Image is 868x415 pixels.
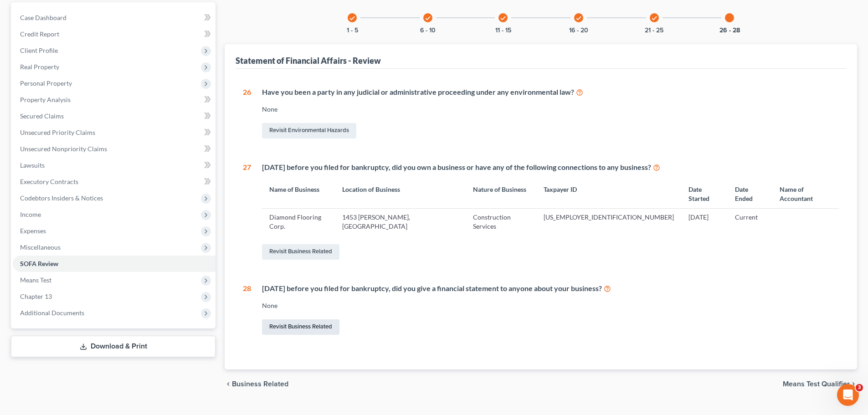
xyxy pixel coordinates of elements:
[20,79,72,87] span: Personal Property
[20,46,58,54] span: Client Profile
[347,27,358,34] button: 1 - 5
[575,15,582,21] i: check
[20,63,59,71] span: Real Property
[728,179,772,208] th: Date Ended
[225,380,288,388] button: chevron_left Business Related
[20,309,84,317] span: Additional Documents
[20,227,46,235] span: Expenses
[20,194,103,202] span: Codebtors Insiders & Notices
[20,210,41,218] span: Income
[466,209,536,235] td: Construction Services
[13,108,216,124] a: Secured Claims
[20,243,61,251] span: Miscellaneous
[11,336,216,357] a: Download & Print
[225,380,232,388] i: chevron_left
[13,256,216,272] a: SOFA Review
[20,292,52,300] span: Chapter 13
[20,14,67,21] span: Case Dashboard
[20,30,59,38] span: Credit Report
[856,384,863,391] span: 3
[466,179,536,208] th: Nature of Business
[420,27,436,34] button: 6 - 10
[20,260,58,267] span: SOFA Review
[13,174,216,190] a: Executory Contracts
[262,87,839,97] div: Have you been a party in any judicial or administrative proceeding under any environmental law?
[783,380,850,388] span: Means Test Qualifier
[13,124,216,141] a: Unsecured Priority Claims
[262,244,339,260] a: Revisit Business Related
[681,209,728,235] td: [DATE]
[20,145,107,153] span: Unsecured Nonpriority Claims
[645,27,663,34] button: 21 - 25
[20,112,64,120] span: Secured Claims
[262,123,356,138] a: Revisit Environmental Hazards
[536,179,681,208] th: Taxpayer ID
[349,15,355,21] i: check
[335,209,466,235] td: 1453 [PERSON_NAME], [GEOGRAPHIC_DATA]
[262,301,839,310] div: None
[681,179,728,208] th: Date Started
[232,380,288,388] span: Business Related
[783,380,857,388] button: Means Test Qualifier chevron_right
[13,141,216,157] a: Unsecured Nonpriority Claims
[20,128,95,136] span: Unsecured Priority Claims
[850,380,857,388] i: chevron_right
[262,319,339,335] a: Revisit Business Related
[728,209,772,235] td: Current
[243,283,251,337] div: 28
[13,26,216,42] a: Credit Report
[335,179,466,208] th: Location of Business
[262,179,335,208] th: Name of Business
[262,162,839,173] div: [DATE] before you filed for bankruptcy, did you own a business or have any of the following conne...
[20,178,78,185] span: Executory Contracts
[772,179,839,208] th: Name of Accountant
[262,209,335,235] td: Diamond Flooring Corp.
[243,162,251,261] div: 27
[243,87,251,140] div: 26
[13,10,216,26] a: Case Dashboard
[13,92,216,108] a: Property Analysis
[719,27,740,34] button: 26 - 28
[20,96,71,103] span: Property Analysis
[536,209,681,235] td: [US_EMPLOYER_IDENTIFICATION_NUMBER]
[569,27,588,34] button: 16 - 20
[262,283,839,294] div: [DATE] before you filed for bankruptcy, did you give a financial statement to anyone about your b...
[425,15,431,21] i: check
[236,55,381,66] div: Statement of Financial Affairs - Review
[500,15,506,21] i: check
[651,15,657,21] i: check
[495,27,511,34] button: 11 - 15
[262,105,839,114] div: None
[13,157,216,174] a: Lawsuits
[837,384,859,406] iframe: Intercom live chat
[20,161,45,169] span: Lawsuits
[20,276,51,284] span: Means Test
